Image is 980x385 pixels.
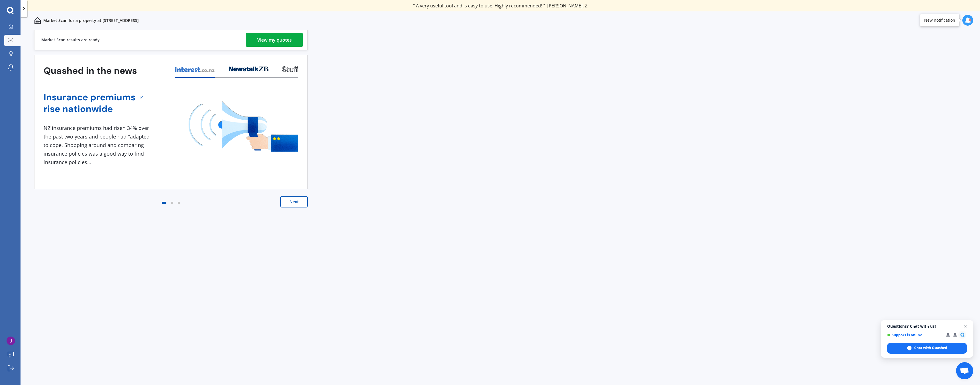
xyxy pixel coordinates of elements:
[44,103,136,115] a: rise nationwide
[41,30,101,50] div: Market Scan results are ready.
[44,91,136,103] a: Insurance premiums
[280,196,308,207] button: Next
[914,345,947,351] span: Chat with Quashed
[34,17,41,24] img: home-and-contents.b802091223b8502ef2dd.svg
[246,33,303,47] a: View my quotes
[887,324,967,329] span: Questions? Chat with us!
[887,343,967,354] span: Chat with Quashed
[43,18,139,23] p: Market Scan for a property at [STREET_ADDRESS]
[956,362,973,379] a: Open chat
[44,65,137,77] h3: Quashed in the news
[44,124,152,166] div: NZ insurance premiums had risen 34% over the past two years and people had "adapted to cope. Shop...
[257,33,292,47] div: View my quotes
[7,337,15,345] img: ACg8ocKuDS4h3Wa4cmGDjW3QJuUN38lbQ6envzdPtLtoYu0dF7DI-g=s96-c
[887,333,942,337] span: Support is online
[924,17,955,23] div: New notification
[189,101,298,152] img: media image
